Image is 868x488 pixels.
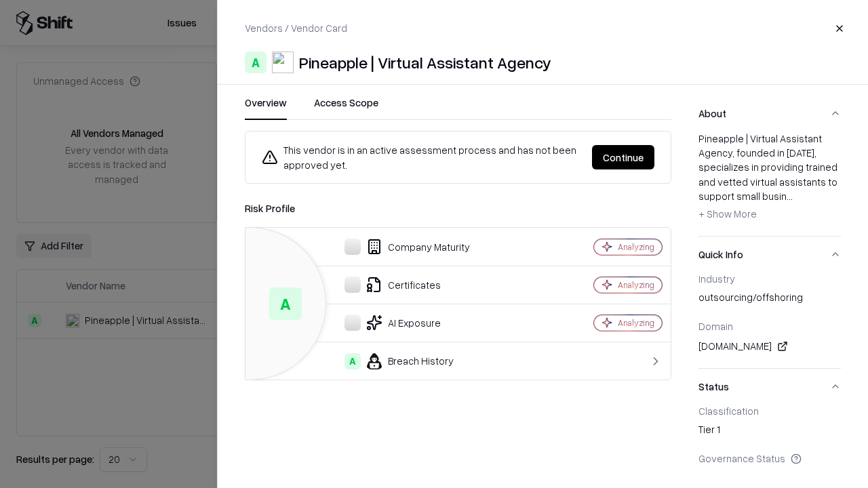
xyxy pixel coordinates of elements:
button: Quick Info [698,237,841,272]
div: Tier 1 [698,422,841,441]
div: Analyzing [618,241,654,253]
div: Company Maturity [256,239,547,255]
span: + Show More [698,207,757,220]
div: Pineapple | Virtual Assistant Agency, founded in [DATE], specializes in providing trained and vet... [698,131,841,225]
span: ... [787,190,793,202]
div: outsourcing/offshoring [698,290,841,309]
button: Continue [592,145,654,169]
div: Certificates [256,277,547,293]
div: Domain [698,320,841,332]
div: Analyzing [618,317,654,329]
div: Classification [698,405,841,417]
button: Access Scope [314,96,378,120]
div: A [344,353,361,369]
div: A [269,287,302,320]
div: Breach History [256,353,547,369]
div: AI Exposure [256,314,547,331]
button: About [698,96,841,131]
div: Quick Info [698,272,841,368]
div: About [698,131,841,236]
div: Risk Profile [245,200,671,216]
button: Overview [245,96,287,120]
img: Pineapple | Virtual Assistant Agency [272,52,294,73]
button: + Show More [698,203,757,225]
div: This vendor is in an active assessment process and has not been approved yet. [262,142,581,172]
div: Pineapple | Virtual Assistant Agency [299,52,551,73]
div: Analyzing [618,279,654,291]
div: [DOMAIN_NAME] [698,338,841,354]
div: Governance Status [698,452,841,464]
p: Vendors / Vendor Card [245,21,347,35]
button: Status [698,369,841,405]
div: Industry [698,272,841,285]
div: A [245,52,267,73]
